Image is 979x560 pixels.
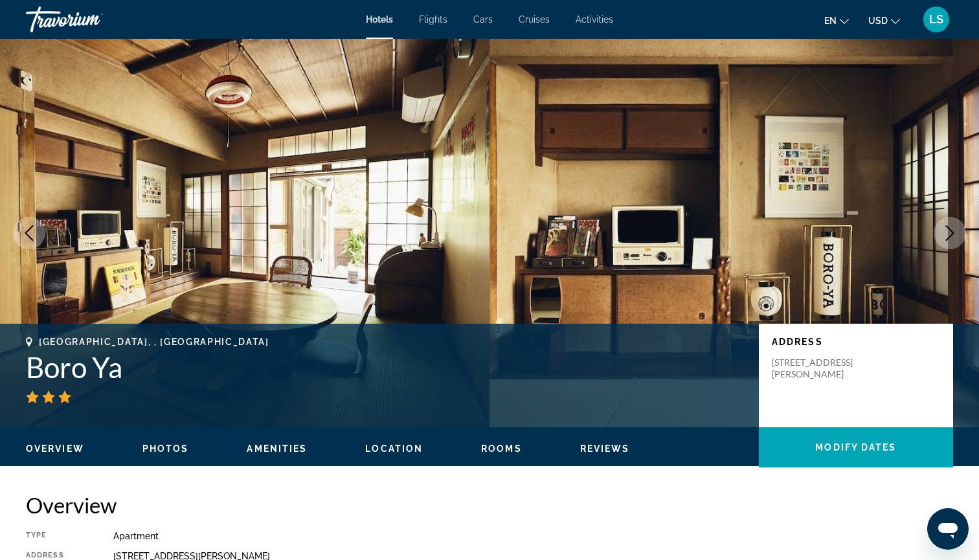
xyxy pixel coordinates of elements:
[419,14,447,25] a: Flights
[824,16,837,26] span: en
[919,6,953,33] button: User Menu
[26,443,84,454] button: Overview
[815,442,896,453] span: Modify Dates
[868,11,900,30] button: Change currency
[772,357,875,380] p: [STREET_ADDRESS][PERSON_NAME]
[927,508,969,550] iframe: Bouton de lancement de la fenêtre de messagerie
[772,337,940,347] p: Address
[26,492,953,518] h2: Overview
[576,14,613,25] a: Activities
[365,443,423,454] span: Location
[366,14,393,25] a: Hotels
[26,3,155,36] a: Travorium
[39,337,269,347] span: [GEOGRAPHIC_DATA], , [GEOGRAPHIC_DATA]
[26,350,746,384] h1: Boro Ya
[26,531,81,541] div: Type
[868,16,888,26] span: USD
[247,443,307,454] button: Amenities
[929,13,943,26] span: LS
[580,443,630,454] button: Reviews
[519,14,550,25] a: Cruises
[481,443,522,454] button: Rooms
[142,443,189,454] button: Photos
[481,443,522,454] span: Rooms
[759,427,953,467] button: Modify Dates
[934,217,966,249] button: Next image
[26,443,84,454] span: Overview
[247,443,307,454] span: Amenities
[580,443,630,454] span: Reviews
[142,443,189,454] span: Photos
[473,14,493,25] a: Cars
[113,531,953,541] div: Apartment
[365,443,423,454] button: Location
[824,11,849,30] button: Change language
[13,217,45,249] button: Previous image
